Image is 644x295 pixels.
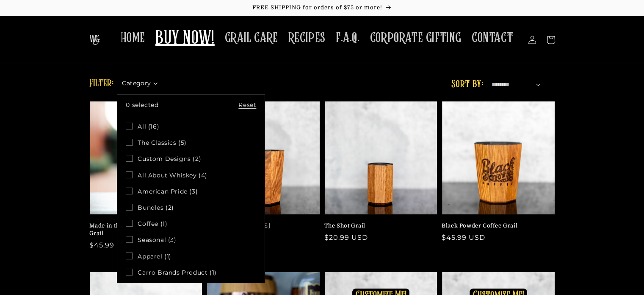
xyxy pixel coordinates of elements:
a: GRAIL CARE [220,25,283,51]
span: RECIPES [288,30,326,46]
label: All (16) [126,118,256,135]
span: CORPORATE GIFTING [370,30,462,46]
summary: Category [122,77,163,86]
span: F.A.Q. [336,30,360,46]
label: Coffee (1) [126,216,256,232]
p: FREE SHIPPING for orders of $75 or more! [8,4,636,11]
label: Carro Brands Product (1) [126,264,256,281]
label: The Classics (5) [126,135,256,151]
img: The Whiskey Grail [89,35,100,45]
label: American Pride (3) [126,183,256,199]
label: Custom Designs (2) [126,151,256,167]
label: All About Whiskey (4) [126,167,256,183]
label: Bundles (2) [126,199,256,216]
a: CONTACT [467,25,518,51]
a: RECIPES [283,25,331,51]
label: Apparel (1) [126,248,256,264]
span: 0 selected [126,101,158,110]
a: F.A.Q. [331,25,365,51]
a: CORPORATE GIFTING [365,25,467,51]
span: BUY NOW! [155,27,215,51]
label: Seasonal (3) [126,232,256,248]
a: Reset [238,101,256,110]
a: BUY NOW! [150,22,220,56]
span: HOME [121,30,145,46]
span: CONTACT [472,30,513,46]
span: GRAIL CARE [225,30,278,46]
a: HOME [116,25,150,51]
